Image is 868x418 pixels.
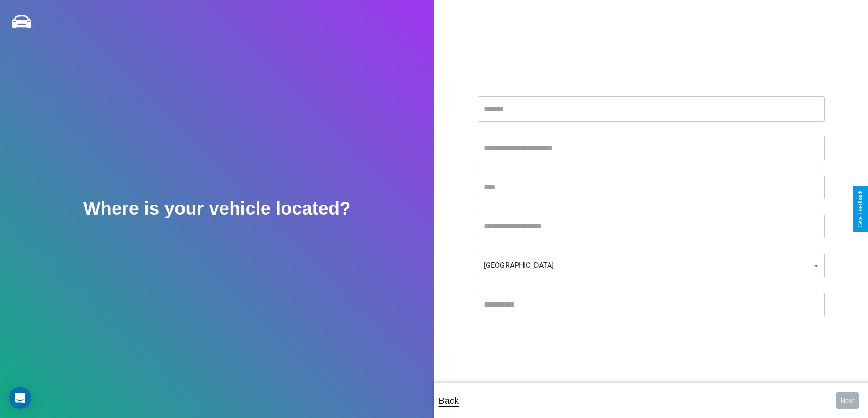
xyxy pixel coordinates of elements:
[439,393,459,409] p: Back
[857,191,863,227] div: Give Feedback
[478,253,825,278] div: [GEOGRAPHIC_DATA]
[9,387,31,409] div: Open Intercom Messenger
[836,392,859,409] button: Next
[83,198,351,219] h2: Where is your vehicle located?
